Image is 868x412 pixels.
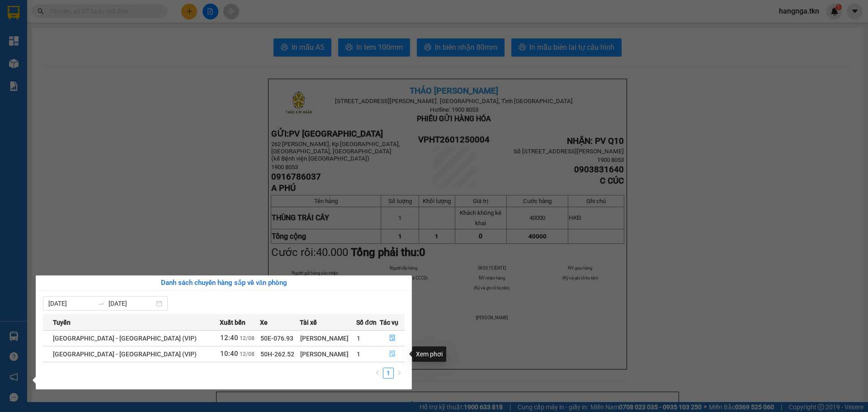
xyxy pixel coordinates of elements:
[357,350,360,358] span: 1
[53,350,197,358] span: [GEOGRAPHIC_DATA] - [GEOGRAPHIC_DATA] (VIP)
[98,300,105,307] span: to
[260,335,293,342] span: 50E-076.93
[43,278,405,289] div: Danh sách chuyến hàng sắp về văn phòng
[53,335,197,342] span: [GEOGRAPHIC_DATA] - [GEOGRAPHIC_DATA] (VIP)
[300,349,356,359] div: [PERSON_NAME]
[396,370,402,375] span: right
[220,334,238,342] span: 12:40
[48,298,94,308] input: Từ ngày
[220,317,245,327] span: Xuất bến
[260,317,268,327] span: Xe
[389,335,396,342] span: file-done
[375,370,380,375] span: left
[300,317,317,327] span: Tài xế
[260,350,294,358] span: 50H-262.52
[380,317,398,327] span: Tác vụ
[240,351,255,357] span: 12/08
[383,368,394,379] li: 1
[380,331,404,346] button: file-done
[356,317,377,327] span: Số đơn
[412,346,446,362] div: Xem phơi
[389,350,396,358] span: file-done
[380,347,404,361] button: file-done
[383,368,393,378] a: 1
[357,335,360,342] span: 1
[394,368,405,379] li: Next Page
[394,368,405,379] button: right
[108,298,154,308] input: Đến ngày
[372,368,383,379] li: Previous Page
[98,300,105,307] span: swap-right
[220,350,238,358] span: 10:40
[372,368,383,379] button: left
[53,317,71,327] span: Tuyến
[300,333,356,343] div: [PERSON_NAME]
[240,335,255,341] span: 12/08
